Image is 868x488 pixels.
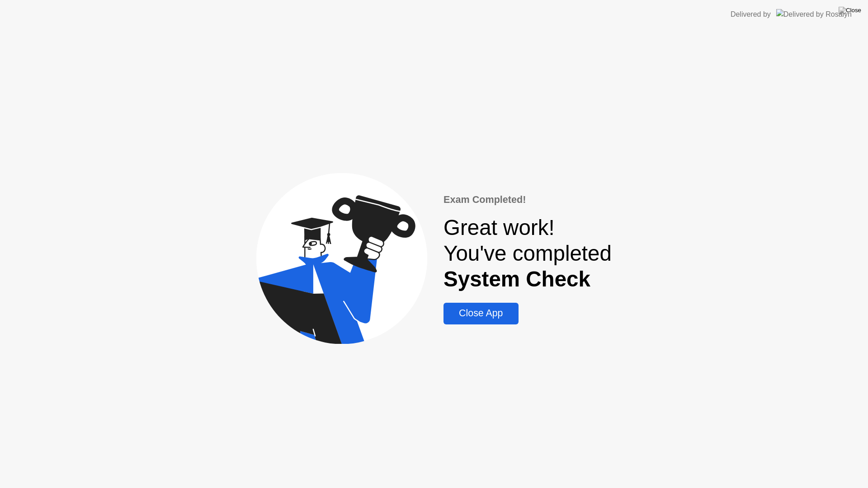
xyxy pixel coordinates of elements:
[839,7,861,14] img: Close
[443,267,590,291] b: System Check
[446,308,515,319] div: Close App
[731,9,771,20] div: Delivered by
[443,215,612,292] div: Great work! You've completed
[443,192,612,207] div: Exam Completed!
[776,9,852,19] img: Delivered by Rosalyn
[443,303,518,324] button: Close App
